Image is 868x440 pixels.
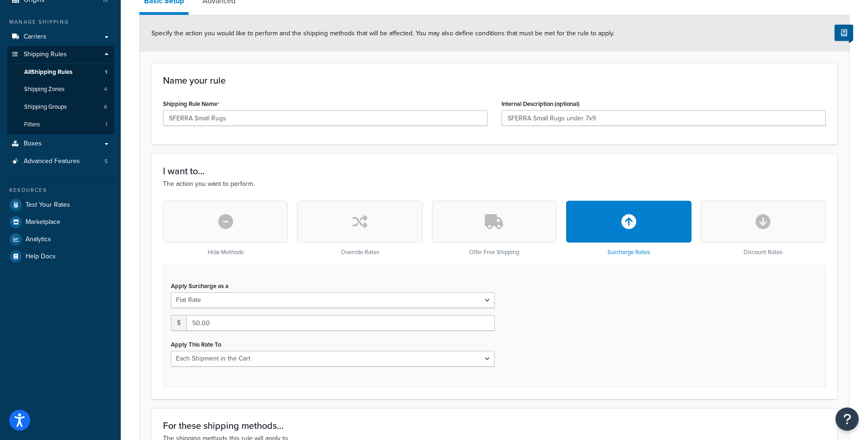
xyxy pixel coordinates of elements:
[163,100,220,108] label: Shipping Rule Name
[24,68,72,76] span: All Shipping Rules
[7,214,114,230] a: Marketplace
[7,99,114,116] a: Shipping Groups6
[171,282,228,289] label: Apply Surcharge as a
[7,46,114,63] a: Shipping Rules
[7,153,114,170] li: Advanced Features
[26,218,60,226] span: Marketplace
[835,25,853,41] button: Show Help Docs
[24,158,80,165] span: Advanced Features
[171,315,186,331] span: $
[7,153,114,170] a: Advanced Features5
[24,103,67,111] span: Shipping Groups
[163,201,288,256] div: Hide Methods
[835,407,859,431] button: Open Resource Center
[26,253,56,261] span: Help Docs
[163,420,826,431] h3: For these shipping methods...
[7,135,114,152] a: Boxes
[24,51,67,59] span: Shipping Rules
[7,248,114,265] a: Help Docs
[24,121,40,129] span: Filters
[163,179,826,189] p: The action you want to perform.
[7,18,114,26] div: Manage Shipping
[151,28,614,38] span: Specify the action you would like to perform and the shipping methods that will be affected. You ...
[24,140,42,148] span: Boxes
[7,81,114,98] a: Shipping Zones4
[7,116,114,133] a: Filters1
[7,116,114,133] li: Filters
[7,197,114,213] a: Test Your Rates
[7,231,114,248] a: Analytics
[105,121,107,129] span: 1
[7,28,114,46] a: Carriers
[7,81,114,98] li: Shipping Zones
[24,33,46,41] span: Carriers
[26,201,70,209] span: Test Your Rates
[701,201,826,256] div: Discount Rates
[432,201,557,256] div: Offer Free Shipping
[171,341,221,348] label: Apply This Rate To
[7,46,114,134] li: Shipping Rules
[104,158,108,165] span: 5
[7,99,114,116] li: Shipping Groups
[26,236,51,243] span: Analytics
[163,75,826,85] h3: Name your rule
[7,64,114,81] a: AllShipping Rules1
[566,201,691,256] div: Surcharge Rates
[104,103,107,111] span: 6
[104,85,107,93] span: 4
[105,68,107,76] span: 1
[502,100,580,107] label: Internal Description (optional)
[297,201,422,256] div: Override Rates
[163,166,826,176] h3: I want to...
[24,85,65,93] span: Shipping Zones
[7,186,114,194] div: Resources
